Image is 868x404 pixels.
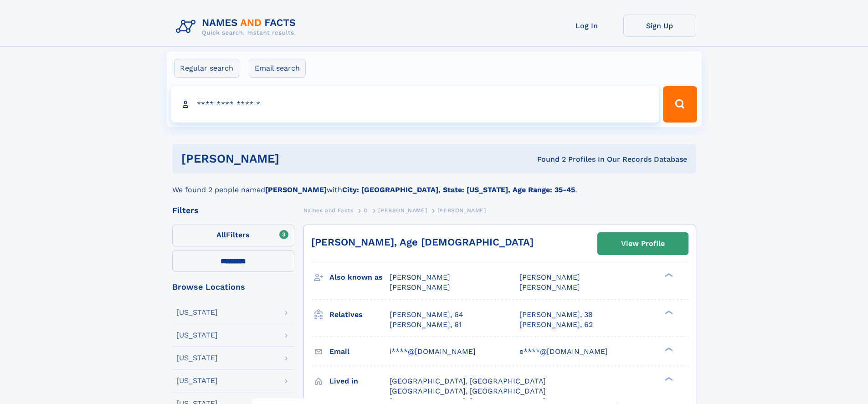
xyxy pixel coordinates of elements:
[249,59,306,78] label: Email search
[390,283,450,291] span: [PERSON_NAME]
[329,270,390,285] h3: Also known as
[265,185,327,194] b: [PERSON_NAME]
[172,15,303,39] img: Logo Names and Facts
[329,373,390,389] h3: Lived in
[216,230,226,239] span: All
[663,309,673,315] div: ❯
[621,233,665,254] div: View Profile
[390,377,546,385] span: [GEOGRAPHIC_DATA], [GEOGRAPHIC_DATA]
[171,86,659,123] input: search input
[437,207,486,214] span: [PERSON_NAME]
[598,233,688,255] a: View Profile
[172,283,294,291] div: Browse Locations
[172,206,294,215] div: Filters
[519,283,580,291] span: [PERSON_NAME]
[550,15,623,37] a: Log In
[390,387,546,395] span: [GEOGRAPHIC_DATA], [GEOGRAPHIC_DATA]
[390,320,462,330] a: [PERSON_NAME], 61
[663,272,673,278] div: ❯
[519,273,580,281] span: [PERSON_NAME]
[176,354,218,362] div: [US_STATE]
[181,153,408,164] h1: [PERSON_NAME]
[663,376,673,382] div: ❯
[378,207,427,214] span: [PERSON_NAME]
[172,174,696,195] div: We found 2 people named with .
[176,377,218,384] div: [US_STATE]
[329,307,390,322] h3: Relatives
[303,205,354,216] a: Names and Facts
[390,310,463,320] a: [PERSON_NAME], 64
[663,86,697,123] button: Search Button
[329,344,390,359] h3: Email
[408,154,687,164] div: Found 2 Profiles In Our Records Database
[378,205,427,216] a: [PERSON_NAME]
[623,15,696,37] a: Sign Up
[663,346,673,352] div: ❯
[519,320,593,330] a: [PERSON_NAME], 62
[176,309,218,316] div: [US_STATE]
[364,205,368,216] a: D
[174,59,239,78] label: Regular search
[172,225,294,246] label: Filters
[364,207,368,214] span: D
[176,332,218,339] div: [US_STATE]
[390,273,450,281] span: [PERSON_NAME]
[519,310,593,320] a: [PERSON_NAME], 38
[311,236,534,248] a: [PERSON_NAME], Age [DEMOGRAPHIC_DATA]
[342,185,575,194] b: City: [GEOGRAPHIC_DATA], State: [US_STATE], Age Range: 35-45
